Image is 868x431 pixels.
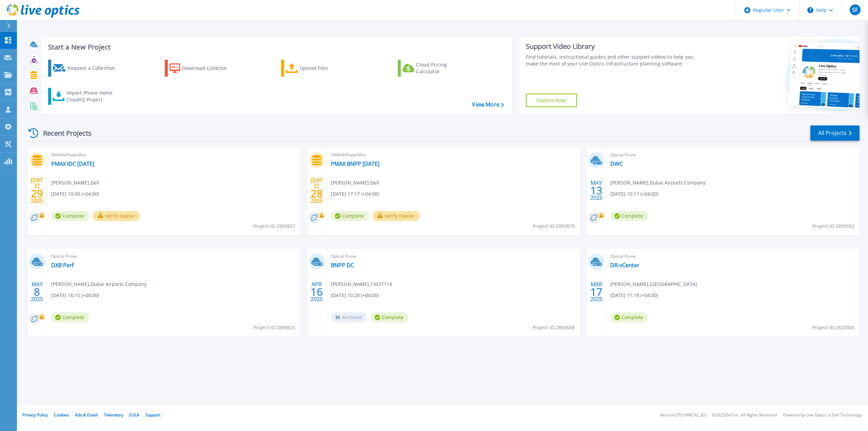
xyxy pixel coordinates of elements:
span: 29 [31,191,43,196]
a: DWC [610,160,623,167]
a: EULA [129,412,139,418]
span: VMAX4/PowerMax [51,151,296,159]
span: Complete [51,312,89,322]
span: Complete [610,211,648,221]
div: Import Phone Home CloudIQ Project [66,90,119,103]
button: Verify Owner [372,211,420,221]
a: Telemetry [104,412,123,418]
div: MAR 2025 [590,279,603,304]
div: Upload Files [300,61,354,75]
button: Verify Owner [93,211,140,221]
a: View More [472,101,504,108]
span: Complete [610,312,648,322]
a: DR-vCenter [610,262,639,269]
span: Complete [331,211,369,221]
a: DXB Perf [51,262,74,269]
span: Project ID: 2992879 [533,222,575,230]
span: Project ID: 2993827 [253,222,295,230]
li: Powered by Live Optics, a Dell Technology [783,413,862,417]
a: Download Collector [165,60,240,77]
span: Archived [331,312,367,322]
a: Cloud Pricing Calculator [398,60,473,77]
div: Cloud Pricing Calculator [416,61,470,75]
div: MAY 2025 [590,178,603,203]
span: [DATE] 10:17 (+04:00) [610,190,658,198]
a: Cookies [54,412,69,418]
span: SF [852,7,858,13]
div: Recent Projects [26,125,101,141]
div: MAY 2025 [31,279,43,304]
a: Upload Files [281,60,357,77]
span: [DATE] 16:15 (+04:00) [51,292,99,299]
span: Optical Prime [51,253,296,260]
li: Version: [TECHNICAL_ID] [660,413,706,417]
span: [PERSON_NAME] , Dubai Airports Company [610,179,706,187]
span: [DATE] 11:18 (+04:00) [610,292,658,299]
div: Request a Collection [67,61,122,75]
span: Project ID: 2860588 [533,324,575,331]
span: [PERSON_NAME] , Dell [51,179,99,187]
div: [DATE] 2025 [31,178,43,203]
a: PMAX BNPP [DATE] [331,160,379,167]
div: Support Video Library [526,42,702,51]
span: Complete [371,312,409,322]
a: Request a Collection [48,60,124,77]
span: 13 [590,188,603,193]
span: Optical Prime [610,253,855,260]
li: © 2025 Dell Inc. All Rights Reserved [712,413,777,417]
span: Project ID: 2895592 [812,222,854,230]
span: [PERSON_NAME] , Dell [331,179,379,187]
span: [PERSON_NAME] , Dubai Airports Company [51,280,146,288]
div: Find tutorials, instructional guides and other support videos to help you make the most of your L... [526,54,702,67]
span: Optical Prime [331,253,576,260]
span: [DATE] 10:28 (+04:00) [331,292,379,299]
a: Privacy Policy [22,412,48,418]
h3: Start a New Project [48,43,504,51]
span: 17 [590,289,603,295]
div: APR 2025 [310,279,323,304]
span: 28 [311,191,323,196]
a: PMAX IDC [DATE] [51,160,94,167]
div: [DATE] 2025 [310,178,323,203]
span: Project ID: 2889825 [253,324,295,331]
a: Ads & Email [75,412,98,418]
a: BNPP DC [331,262,354,269]
span: VMAX4/PowerMax [331,151,576,159]
a: All Projects [810,125,860,141]
span: Optical Prime [610,151,855,159]
a: Explore Now! [526,94,577,107]
span: [PERSON_NAME] , 13037114 [331,280,392,288]
a: Support [145,412,160,418]
div: Download Collector [182,61,236,75]
span: Complete [51,211,89,221]
span: 8 [34,289,40,295]
span: [DATE] 17:17 (+04:00) [331,190,379,198]
span: [PERSON_NAME] , [GEOGRAPHIC_DATA] [610,280,697,288]
span: [DATE] 10:09 (+04:00) [51,190,99,198]
span: Project ID: 2820305 [812,324,854,331]
span: 16 [311,289,323,295]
